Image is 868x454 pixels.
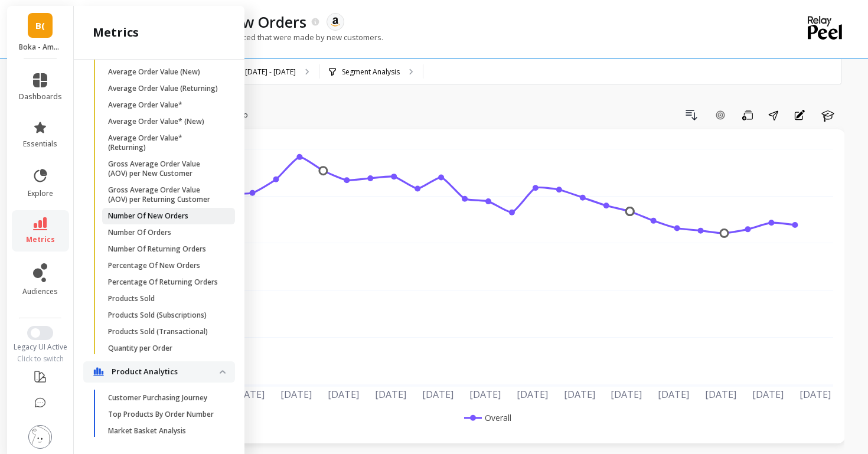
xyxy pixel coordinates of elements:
span: B( [35,19,45,32]
p: Boka - Amazon (Essor) [19,43,62,52]
img: navigation item icon [93,367,105,377]
p: Gross Average Order Value (AOV) per Returning Customer [108,185,221,204]
img: api.amazon.svg [330,17,341,27]
img: profile picture [28,425,52,449]
p: Customer Purchasing Journey [108,393,207,403]
p: Top Products By Order Number [108,410,214,419]
span: metrics [26,235,55,244]
p: Products Sold (Transactional) [108,327,208,337]
span: dashboards [19,92,62,102]
span: explore [28,189,53,198]
p: Average Order Value* (New) [108,117,204,126]
div: Legacy UI Active [7,342,74,352]
p: Average Order Value (New) [108,67,200,77]
p: Number Of New Orders [108,211,188,221]
div: Click to switch [7,354,74,364]
p: Percentage Of Returning Orders [108,277,218,287]
p: Gross Average Order Value (AOV) per New Customer [108,159,221,178]
p: Average Order Value* (Returning) [108,133,221,152]
p: Products Sold (Subscriptions) [108,311,207,320]
p: Market Basket Analysis [108,426,186,436]
h2: metrics [93,24,139,41]
span: audiences [22,287,58,296]
p: Average Order Value (Returning) [108,84,218,93]
button: Switch to New UI [27,326,53,340]
p: Average Order Value* [108,100,182,110]
img: down caret icon [220,370,226,374]
p: Product Analytics [112,366,220,378]
p: Segment Analysis [342,67,400,77]
p: Products Sold [108,294,155,303]
p: Number Of Orders [108,228,171,237]
span: essentials [23,139,57,149]
p: Percentage Of New Orders [108,261,200,270]
p: Quantity per Order [108,344,172,353]
p: Number Of Returning Orders [108,244,206,254]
